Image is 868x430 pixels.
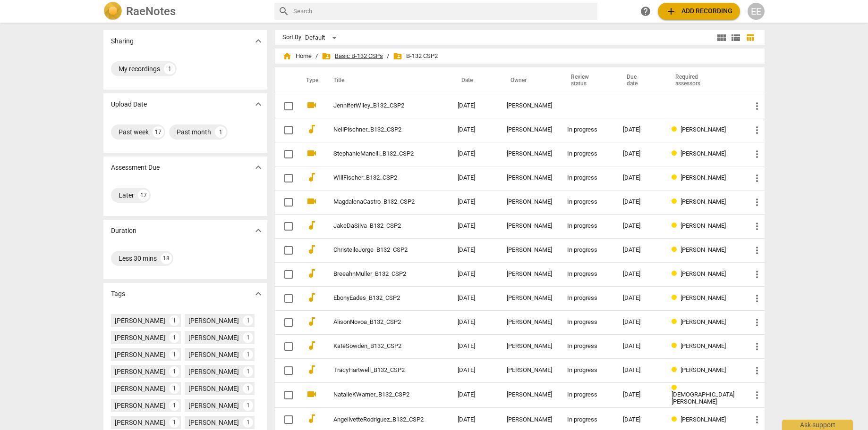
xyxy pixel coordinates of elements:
[672,174,681,181] span: Review status: in progress
[111,99,147,109] p: Upload Date
[251,34,265,48] button: Show more
[333,391,424,398] a: NatalieKWarner_B132_CSP2
[672,416,681,423] span: Review status: in progress
[567,416,608,423] div: In progress
[751,221,763,232] span: more_vert
[560,67,615,94] th: Review status
[567,223,608,230] div: In progress
[188,418,239,427] div: [PERSON_NAME]
[119,127,149,137] div: Past week
[623,198,656,206] div: [DATE]
[567,174,608,182] div: In progress
[306,268,317,279] span: audiotrack
[681,342,726,349] span: [PERSON_NAME]
[393,51,402,61] span: folder_shared
[278,6,289,17] span: search
[567,198,608,206] div: In progress
[623,416,656,423] div: [DATE]
[751,317,763,328] span: more_vert
[672,222,681,229] span: Review status: in progress
[161,253,172,264] div: 18
[623,223,656,230] div: [DATE]
[450,166,499,190] td: [DATE]
[751,197,763,208] span: more_vert
[169,315,179,326] div: 1
[450,358,499,382] td: [DATE]
[111,226,136,236] p: Duration
[450,238,499,262] td: [DATE]
[293,4,594,19] input: Search
[333,102,424,109] a: JenniferWiley_B132_CSP2
[507,319,552,326] div: [PERSON_NAME]
[499,67,560,94] th: Owner
[306,364,317,375] span: audiotrack
[507,367,552,374] div: [PERSON_NAME]
[751,245,763,256] span: more_vert
[306,220,317,231] span: audiotrack
[306,172,317,183] span: audiotrack
[623,150,656,157] div: [DATE]
[751,173,763,184] span: more_vert
[507,271,552,278] div: [PERSON_NAME]
[322,51,383,61] span: Basic B-132 CSPs
[640,6,651,17] span: help
[333,223,424,230] a: JakeDaSilva_B132_CSP2
[507,416,552,423] div: [PERSON_NAME]
[333,247,424,254] a: ChristelleJorge_B132_CSP2
[243,315,253,326] div: 1
[715,31,729,45] button: Tile view
[306,389,317,400] span: videocam
[751,124,763,136] span: more_vert
[672,198,681,205] span: Review status: in progress
[751,341,763,352] span: more_vert
[751,100,763,112] span: more_vert
[681,270,726,277] span: [PERSON_NAME]
[567,150,608,157] div: In progress
[188,316,239,325] div: [PERSON_NAME]
[507,223,552,230] div: [PERSON_NAME]
[188,333,239,342] div: [PERSON_NAME]
[322,51,331,61] span: folder_shared
[306,99,317,111] span: videocam
[215,126,226,138] div: 1
[305,30,340,45] div: Default
[243,349,253,360] div: 1
[507,126,552,133] div: [PERSON_NAME]
[681,318,726,325] span: [PERSON_NAME]
[251,97,265,111] button: Show more
[177,127,211,137] div: Past month
[138,190,149,201] div: 17
[567,391,608,398] div: In progress
[672,391,734,405] span: [DEMOGRAPHIC_DATA][PERSON_NAME]
[103,2,122,21] img: Logo
[333,343,424,350] a: KateSowden_B132_CSP2
[333,150,424,157] a: StephanieManelli_B132_CSP2
[665,6,677,17] span: add
[169,332,179,343] div: 1
[253,288,264,299] span: expand_more
[282,34,301,41] div: Sort By
[751,365,763,376] span: more_vert
[188,350,239,359] div: [PERSON_NAME]
[567,367,608,374] div: In progress
[748,3,765,20] button: EE
[623,174,656,182] div: [DATE]
[751,293,763,304] span: more_vert
[681,174,726,181] span: [PERSON_NAME]
[751,149,763,160] span: more_vert
[282,51,292,61] span: home
[615,67,664,94] th: Due date
[623,126,656,133] div: [DATE]
[751,269,763,280] span: more_vert
[306,340,317,351] span: audiotrack
[251,223,265,238] button: Show more
[243,383,253,394] div: 1
[119,64,160,74] div: My recordings
[623,247,656,254] div: [DATE]
[672,246,681,253] span: Review status: in progress
[115,367,165,376] div: [PERSON_NAME]
[507,174,552,182] div: [PERSON_NAME]
[450,286,499,310] td: [DATE]
[333,126,424,133] a: NeilPischner_B132_CSP2
[567,319,608,326] div: In progress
